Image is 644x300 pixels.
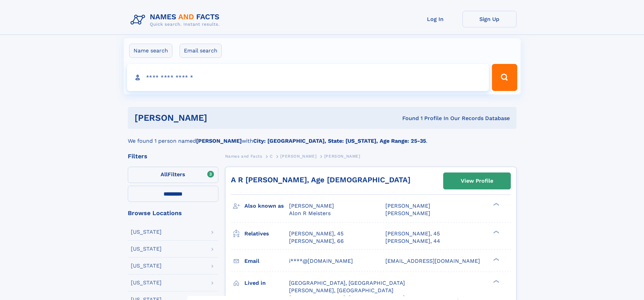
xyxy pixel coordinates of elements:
[289,237,344,245] a: [PERSON_NAME], 66
[305,115,510,122] div: Found 1 Profile In Our Records Database
[244,200,289,212] h3: Also known as
[128,167,218,183] label: Filters
[131,246,162,252] div: [US_STATE]
[324,154,360,159] span: [PERSON_NAME]
[253,138,426,144] b: City: [GEOGRAPHIC_DATA], State: [US_STATE], Age Range: 25-35
[492,279,500,283] div: ❯
[131,280,162,285] div: [US_STATE]
[127,64,489,91] input: search input
[244,228,289,239] h3: Relatives
[244,277,289,289] h3: Lived in
[408,11,462,27] a: Log In
[161,171,168,178] span: All
[492,230,500,234] div: ❯
[128,210,218,216] div: Browse Locations
[289,280,405,286] span: [GEOGRAPHIC_DATA], [GEOGRAPHIC_DATA]
[129,44,172,58] label: Name search
[385,210,430,216] span: [PERSON_NAME]
[180,44,222,58] label: Email search
[280,152,316,160] a: [PERSON_NAME]
[385,203,430,209] span: [PERSON_NAME]
[492,202,500,207] div: ❯
[492,64,517,91] button: Search Button
[444,173,510,189] a: View Profile
[270,154,273,159] span: C
[289,210,331,216] span: Alon R Meisters
[385,258,480,264] span: [EMAIL_ADDRESS][DOMAIN_NAME]
[462,11,517,27] a: Sign Up
[270,152,273,160] a: C
[385,230,440,237] a: [PERSON_NAME], 45
[131,229,162,235] div: [US_STATE]
[385,237,440,245] a: [PERSON_NAME], 44
[225,152,262,160] a: Names and Facts
[244,255,289,267] h3: Email
[128,153,218,159] div: Filters
[131,263,162,269] div: [US_STATE]
[128,129,517,145] div: We found 1 person named with .
[280,154,316,159] span: [PERSON_NAME]
[289,287,393,294] span: [PERSON_NAME], [GEOGRAPHIC_DATA]
[231,176,410,184] a: A R [PERSON_NAME], Age [DEMOGRAPHIC_DATA]
[461,173,493,189] div: View Profile
[289,203,334,209] span: [PERSON_NAME]
[128,11,225,29] img: Logo Names and Facts
[135,114,305,122] h1: [PERSON_NAME]
[492,257,500,261] div: ❯
[196,138,242,144] b: [PERSON_NAME]
[289,230,343,237] a: [PERSON_NAME], 45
